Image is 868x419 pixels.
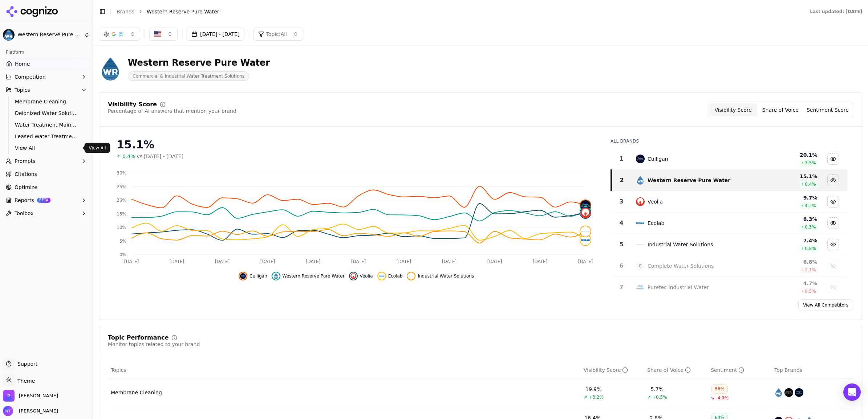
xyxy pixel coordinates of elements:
[611,277,847,298] tr: 7puretec industrial waterPuretec Industrial Water4.7%0.5%Show puretec industrial water data
[651,386,664,393] div: 5.7%
[117,225,126,230] tspan: 10%
[636,176,645,185] img: western reserve pure water
[711,366,744,374] div: Sentiment
[614,262,629,270] div: 6
[827,282,839,293] button: Show puretec industrial water data
[755,280,817,287] div: 4.7 %
[111,366,126,374] span: Topics
[755,194,817,201] div: 9.7 %
[647,366,691,374] div: Share of Voice
[15,86,30,94] span: Topics
[408,273,414,279] img: industrial water solutions
[3,71,90,83] button: Competition
[240,273,246,279] img: culligan
[827,260,839,272] button: Show complete water solutions data
[122,153,135,160] span: 0.4%
[774,366,802,374] span: Top Brands
[708,362,771,378] th: sentiment
[647,394,651,400] span: ↗
[3,390,15,402] img: Perrill
[636,283,645,292] img: puretec industrial water
[3,29,15,41] img: Western Reserve Pure Water
[805,288,816,294] span: 0.5 %
[108,107,236,115] div: Percentage of AI answers that mention your brand
[306,259,321,264] tspan: [DATE]
[614,155,629,163] div: 1
[19,393,58,399] span: Perrill
[99,57,122,81] img: Western Reserve Pure Water
[648,219,664,227] div: Ecolab
[12,108,81,118] a: Deionized Water Solutions
[584,366,628,374] div: Visibility Score
[644,362,708,378] th: shareOfVoice
[716,395,729,401] span: -4.0%
[15,171,37,178] span: Citations
[611,255,847,277] tr: 6CComplete Water Solutions6.8%2.1%Show complete water solutions data
[805,203,816,209] span: 4.3 %
[117,8,795,15] nav: breadcrumb
[3,208,90,219] button: Toolbox
[283,273,345,279] span: Western Reserve Pure Water
[636,219,645,227] img: ecolab
[15,184,37,191] span: Optimize
[15,133,78,140] span: Leased Water Treatment Systems
[3,406,13,416] img: Nate Tower
[580,200,591,210] img: culligan
[170,259,184,264] tspan: [DATE]
[3,84,90,96] button: Topics
[407,272,474,280] button: Hide industrial water solutions data
[3,155,90,167] button: Prompts
[614,197,629,206] div: 3
[119,239,126,244] tspan: 5%
[12,131,81,141] a: Leased Water Treatment Systems
[15,144,78,152] span: View All
[755,258,817,266] div: 6.8 %
[3,406,58,416] button: Open user button
[12,96,81,107] a: Membrane Cleaning
[614,283,629,292] div: 7
[15,210,34,217] span: Toolbox
[611,191,847,213] tr: 3veoliaVeolia9.7%4.3%Hide veolia data
[611,170,847,191] tr: 2western reserve pure waterWestern Reserve Pure Water15.1%0.4%Hide western reserve pure water data
[111,389,162,396] a: Membrane Cleaning
[615,176,629,185] div: 2
[580,235,591,245] img: ecolab
[15,73,46,81] span: Competition
[755,151,817,159] div: 20.1 %
[117,211,126,217] tspan: 15%
[711,384,728,394] div: 56%
[798,299,853,311] a: View All Competitors
[360,273,373,279] span: Veolia
[273,273,279,279] img: western reserve pure water
[377,272,403,280] button: Hide ecolab data
[3,181,90,193] a: Optimize
[16,408,58,414] span: [PERSON_NAME]
[119,252,126,257] tspan: 0%
[614,219,629,227] div: 4
[810,9,862,15] div: Last updated: [DATE]
[771,362,853,378] th: Top Brands
[15,110,78,117] span: Deionized Water Solutions
[804,103,851,116] button: Sentiment Score
[827,196,839,208] button: Hide veolia data
[843,383,861,401] div: Open Intercom Messenger
[636,155,645,163] img: culligan
[636,262,645,270] span: C
[614,240,629,249] div: 5
[755,237,817,244] div: 7.4 %
[648,198,663,205] div: Veolia
[580,226,591,237] img: industrial water solutions
[580,208,591,218] img: veolia
[388,273,403,279] span: Ecolab
[350,273,356,279] img: veolia
[266,30,287,38] span: Topic: All
[611,148,847,170] tr: 1culliganCulligan20.1%3.5%Hide culligan data
[17,32,81,38] span: Western Reserve Pure Water
[3,46,90,58] div: Platform
[272,272,345,280] button: Hide western reserve pure water data
[15,60,30,67] span: Home
[3,168,90,180] a: Citations
[117,9,134,15] a: Brands
[795,388,803,397] img: culligan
